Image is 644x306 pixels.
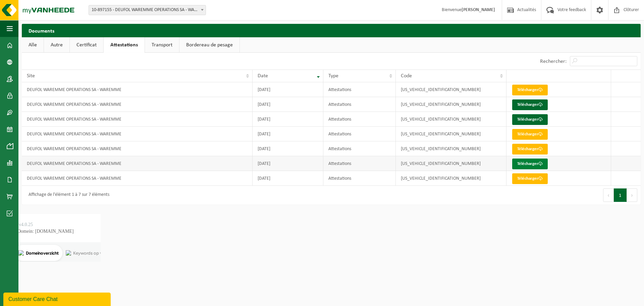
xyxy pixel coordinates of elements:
[396,97,506,112] td: [US_VEHICLE_IDENTIFICATION_NUMBER]
[22,24,641,37] h2: Documents
[253,127,323,141] td: [DATE]
[22,127,253,141] td: DEUFOL WAREMME OPERATIONS SA - WAREMME
[22,171,253,186] td: DEUFOL WAREMME OPERATIONS SA - WAREMME
[145,37,179,53] a: Transport
[19,11,33,16] div: v 4.0.25
[17,17,74,23] div: Domein: [DOMAIN_NAME]
[3,291,112,306] iframe: chat widget
[11,17,16,23] img: website_grey.svg
[323,82,396,97] td: Attestations
[512,99,548,110] a: Télécharger
[328,73,338,79] span: Type
[396,127,506,141] td: [US_VEHICLE_IDENTIFICATION_NUMBER]
[512,144,548,155] a: Télécharger
[253,156,323,171] td: [DATE]
[627,188,637,202] button: Next
[614,188,627,202] button: 1
[323,97,396,112] td: Attestations
[104,37,145,53] a: Attestations
[253,171,323,186] td: [DATE]
[512,173,548,184] a: Télécharger
[323,127,396,141] td: Attestations
[540,59,567,64] label: Rechercher:
[22,82,253,97] td: DEUFOL WAREMME OPERATIONS SA - WAREMME
[401,73,412,79] span: Code
[22,97,253,112] td: DEUFOL WAREMME OPERATIONS SA - WAREMME
[70,37,103,53] a: Certificat
[512,159,548,169] a: Télécharger
[253,82,323,97] td: [DATE]
[512,129,548,140] a: Télécharger
[22,141,253,156] td: DEUFOL WAREMME OPERATIONS SA - WAREMME
[25,189,109,201] div: Affichage de l'élément 1 à 7 sur 7 éléments
[512,85,548,95] a: Télécharger
[253,112,323,127] td: [DATE]
[323,156,396,171] td: Attestations
[73,40,115,44] div: Keywords op verkeer
[323,141,396,156] td: Attestations
[179,37,239,53] a: Bordereau de pesage
[323,171,396,186] td: Attestations
[396,82,506,97] td: [US_VEHICLE_IDENTIFICATION_NUMBER]
[11,11,16,16] img: logo_orange.svg
[89,5,206,15] span: 10-897155 - DEUFOL WAREMME OPERATIONS SA - WAREMME
[396,156,506,171] td: [US_VEHICLE_IDENTIFICATION_NUMBER]
[253,97,323,112] td: [DATE]
[396,171,506,186] td: [US_VEHICLE_IDENTIFICATION_NUMBER]
[253,141,323,156] td: [DATE]
[44,37,69,53] a: Autre
[396,141,506,156] td: [US_VEHICLE_IDENTIFICATION_NUMBER]
[22,112,253,127] td: DEUFOL WAREMME OPERATIONS SA - WAREMME
[89,5,206,15] span: 10-897155 - DEUFOL WAREMME OPERATIONS SA - WAREMME
[18,39,24,44] img: tab_domain_overview_orange.svg
[27,73,35,79] span: Site
[22,156,253,171] td: DEUFOL WAREMME OPERATIONS SA - WAREMME
[66,39,71,44] img: tab_keywords_by_traffic_grey.svg
[603,188,614,202] button: Previous
[258,73,268,79] span: Date
[22,37,44,53] a: Alle
[512,114,548,125] a: Télécharger
[462,7,495,12] strong: [PERSON_NAME]
[396,112,506,127] td: [US_VEHICLE_IDENTIFICATION_NUMBER]
[26,40,59,44] div: Domeinoverzicht
[323,112,396,127] td: Attestations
